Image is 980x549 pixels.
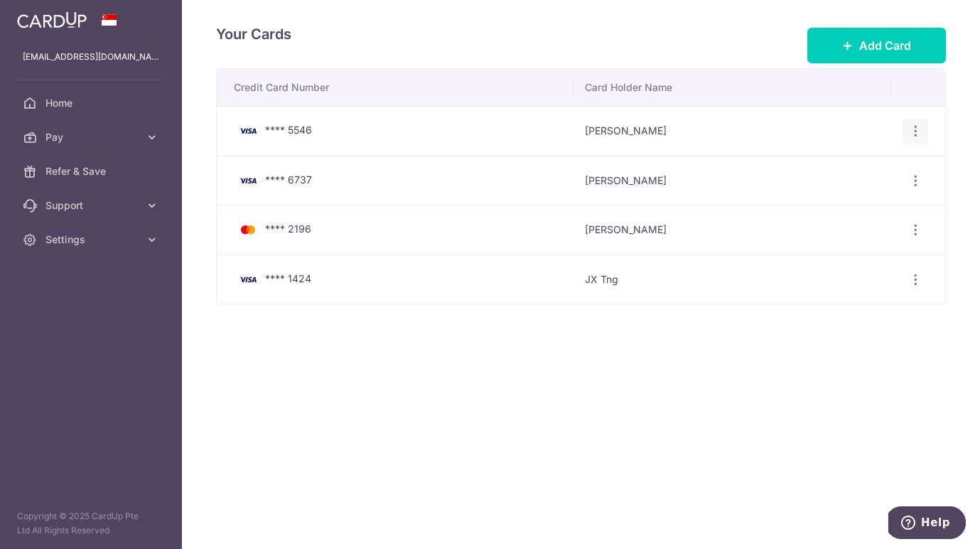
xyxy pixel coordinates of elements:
button: Add Card [807,28,946,63]
th: Card Holder Name [574,69,891,106]
th: Credit Card Number [217,69,574,106]
p: [EMAIL_ADDRESS][DOMAIN_NAME] [23,50,159,64]
iframe: Opens a widget where you can find more information [888,506,966,542]
td: [PERSON_NAME] [574,205,891,255]
span: Support [45,198,139,213]
span: Help [33,10,62,23]
img: Bank Card [234,271,262,288]
span: Home [45,96,139,110]
img: Bank Card [234,221,262,238]
h4: Your Cards [216,23,291,46]
span: Pay [45,130,139,144]
img: Bank Card [234,122,262,139]
img: Bank Card [234,172,262,189]
td: [PERSON_NAME] [574,106,891,156]
td: JX Tng [574,255,891,304]
span: Refer & Save [45,164,139,178]
td: [PERSON_NAME] [574,156,891,206]
span: Settings [45,233,139,247]
span: Add Card [859,37,911,54]
img: CardUp [17,11,87,28]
